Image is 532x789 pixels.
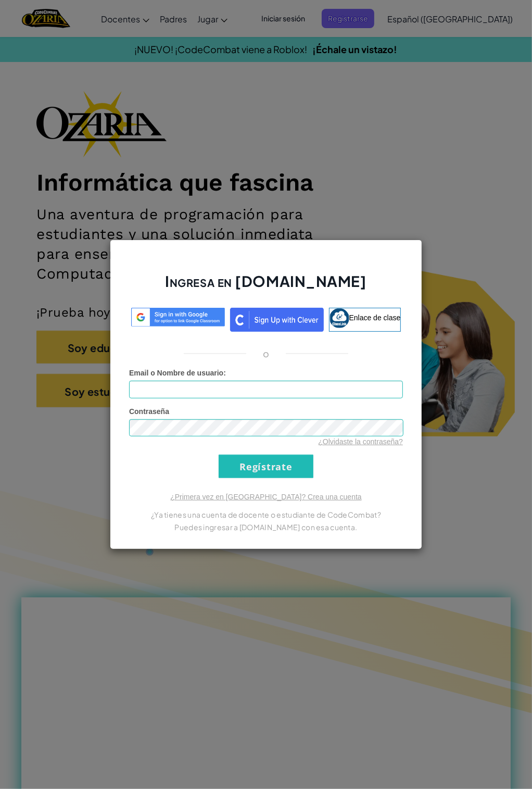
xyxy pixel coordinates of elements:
[131,308,225,327] img: log-in-google-sso.svg
[349,313,401,321] font: Enlace de clase
[129,407,169,416] font: Contraseña
[318,437,403,446] a: ¿Olvidaste la contraseña?
[263,347,269,359] font: o
[230,308,324,332] img: clever_sso_button@2x.png
[330,308,349,328] img: classlink-logo-small.png
[129,369,223,377] font: Email o Nombre de usuario
[223,369,226,377] font: :
[165,272,366,290] font: Ingresa en [DOMAIN_NAME]
[151,510,381,519] font: ¿Ya tienes una cuenta de docente o estudiante de CodeCombat?
[219,455,313,478] input: Regístrate
[174,522,357,532] font: Puedes ingresar a [DOMAIN_NAME] con esa cuenta.
[170,493,362,501] a: ¿Primera vez en [GEOGRAPHIC_DATA]? Crea una cuenta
